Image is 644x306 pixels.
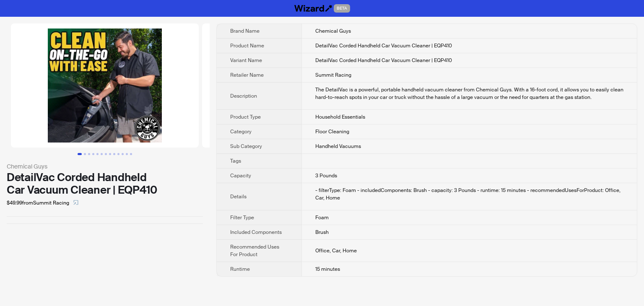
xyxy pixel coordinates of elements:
span: select [73,200,78,205]
span: Variant Name [230,57,262,64]
span: Sub Category [230,143,262,150]
span: Brush [315,229,329,236]
span: Brand Name [230,28,260,34]
button: Go to slide 7 [105,153,107,155]
span: Capacity [230,172,251,179]
div: The DetailVac is a powerful, portable handheld vacuum cleaner from Chemical Guys. With a 16-foot ... [315,86,623,101]
button: Go to slide 11 [122,153,124,155]
span: DetailVac Corded Handheld Car Vacuum Cleaner | EQP410 [315,42,452,49]
button: Go to slide 3 [88,153,90,155]
button: Go to slide 8 [109,153,111,155]
button: Go to slide 2 [84,153,86,155]
span: BETA [334,4,350,13]
span: Retailer Name [230,72,264,78]
span: Included Components [230,229,282,236]
span: Office, Car, Home [315,247,357,254]
img: DetailVac Corded Handheld Car Vacuum Cleaner | EQP410 DetailVac Corded Handheld Car Vacuum Cleane... [11,23,199,148]
button: Go to slide 10 [117,153,119,155]
span: 15 minutes [315,266,340,272]
span: Summit Racing [315,72,351,78]
button: Go to slide 6 [101,153,103,155]
span: Filter Type [230,214,254,221]
button: Go to slide 12 [126,153,128,155]
span: Details [230,193,247,200]
span: Product Type [230,114,261,120]
span: 3 Pounds [315,172,337,179]
span: Foam [315,214,329,221]
div: DetailVac Corded Handheld Car Vacuum Cleaner | EQP410 [7,171,203,196]
button: Go to slide 1 [78,153,82,155]
span: Chemical Guys [315,28,351,34]
span: Tags [230,158,241,164]
span: Handheld Vacuums [315,143,361,150]
button: Go to slide 9 [113,153,115,155]
button: Go to slide 5 [96,153,99,155]
span: Category [230,128,252,135]
span: Household Essentials [315,114,365,120]
span: Product Name [230,42,264,49]
img: DetailVac Corded Handheld Car Vacuum Cleaner | EQP410 DetailVac Corded Handheld Car Vacuum Cleane... [202,23,390,148]
button: Go to slide 4 [92,153,94,155]
div: Chemical Guys [7,162,203,171]
span: DetailVac Corded Handheld Car Vacuum Cleaner | EQP410 [315,57,452,64]
div: - filterType: Foam - includedComponents: Brush - capacity: 3 Pounds - runtime: 15 minutes - recom... [315,187,623,202]
span: Floor Cleaning [315,128,349,135]
span: Description [230,93,257,99]
span: Recommended Uses For Product [230,244,279,258]
button: Go to slide 13 [130,153,132,155]
div: $49.99 from Summit Racing [7,196,203,210]
span: Runtime [230,266,250,272]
